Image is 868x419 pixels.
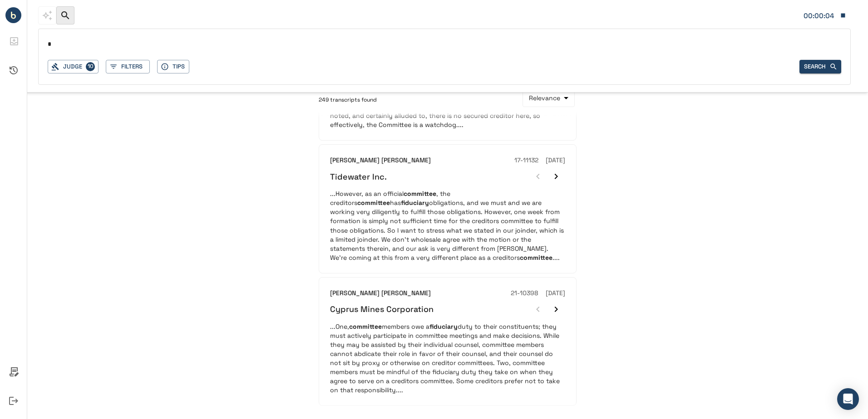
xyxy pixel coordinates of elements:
h6: Tidewater Inc. [330,171,387,182]
h6: 21-10398 [511,288,538,298]
span: 249 transcripts found [319,96,377,105]
em: committee [357,199,390,207]
button: Matter: 099998/144580 [799,6,851,25]
em: fiduciary [401,199,429,207]
h6: 17-11132 [514,156,538,166]
div: Open Intercom Messenger [837,388,859,410]
em: committee [404,190,436,198]
p: 10 [86,62,95,71]
div: Matter: 099998/144580 [804,10,835,22]
button: Search [799,60,841,74]
h6: [DATE] [546,288,565,298]
h6: Cyprus Mines Corporation [330,304,434,314]
p: ...However, as an official , the creditors has obligations, and we must and we are working very d... [330,189,565,262]
em: committee [520,253,552,262]
span: This feature has been disabled by your account admin. [38,6,56,24]
button: Tips [157,60,189,74]
em: fiduciary [429,322,458,331]
em: committee [349,322,382,331]
button: Filters [106,60,150,74]
div: Relevance [523,89,575,107]
h6: [DATE] [546,156,565,166]
h6: [PERSON_NAME] [PERSON_NAME] [330,156,431,166]
p: ...One, members owe a duty to their constituents; they must actively participate in committee mee... [330,322,565,395]
button: Judge10 [48,60,99,74]
h6: [PERSON_NAME] [PERSON_NAME] [330,288,431,298]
